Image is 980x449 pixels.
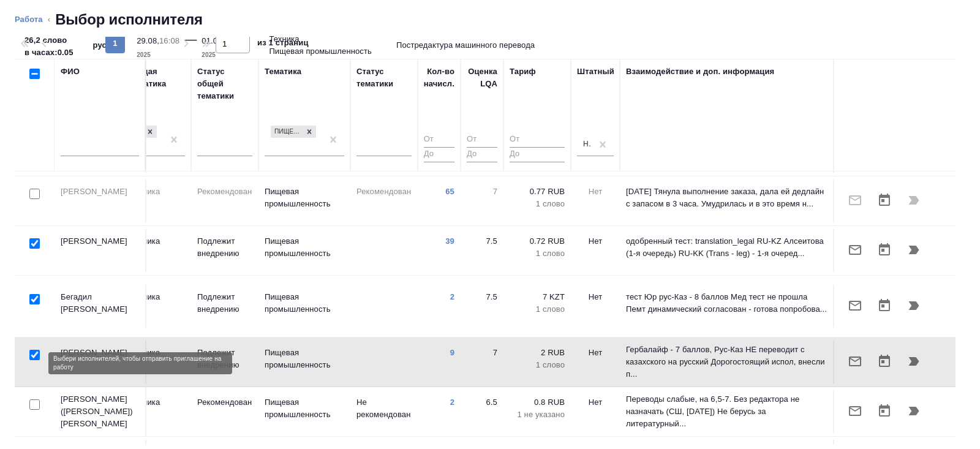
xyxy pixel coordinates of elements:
div: Техника [135,124,158,140]
p: Пищевая промышленность [265,291,344,315]
td: Бегадил [PERSON_NAME] [55,285,146,328]
td: [PERSON_NAME] [55,179,146,222]
a: Работа [15,15,43,24]
p: 16:08 [159,36,179,45]
div: ФИО [61,66,80,78]
p: 1 слово [510,303,565,315]
div: — [184,29,197,61]
button: Открыть календарь загрузки [870,347,899,376]
p: Переводы слабые, на 6,5-7. Без редактора не назначать (СШ, [DATE]) Не берусь за литературный... [626,393,828,430]
div: Пищевая промышленность [269,124,317,140]
p: 1 слово [510,198,565,210]
p: Техника [269,33,299,45]
td: 6.5 [461,390,503,433]
input: До [424,147,454,162]
td: [PERSON_NAME] ([PERSON_NAME]) [PERSON_NAME] [55,387,146,436]
p: 12:00 [224,36,244,45]
button: Открыть календарь загрузки [870,396,899,426]
p: 0.8 RUB [510,396,565,409]
button: Отправить предложение о работе [840,396,870,426]
td: Нет [571,390,620,433]
h2: Выбор исполнителя [55,10,203,29]
td: 7.5 [461,285,503,328]
td: Техника [124,179,191,222]
div: Взаимодействие и доп. информация [626,66,774,78]
div: Статус общей тематики [197,66,252,102]
div: Пищевая промышленность [271,126,303,138]
button: Отправить предложение о работе [840,347,870,376]
button: Продолжить [899,235,929,265]
button: Открыть календарь загрузки [870,235,899,265]
p: 0.72 RUB [510,235,565,247]
p: Пищевая промышленность [265,235,344,260]
button: Отправить предложение о работе [840,291,870,320]
nav: breadcrumb [15,10,965,29]
p: 29.08, [137,36,159,45]
p: 1 не указано [510,409,565,421]
input: От [510,132,565,148]
p: 7 KZT [510,291,565,303]
button: Открыть календарь загрузки [870,291,899,320]
div: Общая тематика [130,66,185,90]
td: Техника [124,229,191,272]
p: 2 RUB [510,347,565,359]
a: 2 [450,292,454,301]
td: Нет [571,229,620,272]
td: Нет [571,179,620,222]
button: Продолжить [899,396,929,426]
td: 7 [461,341,503,383]
p: Пищевая промышленность [265,347,344,371]
button: Открыть календарь загрузки [870,186,899,215]
p: [DATE] Тянула выполнение заказа, дала ей дедлайн с запасом в 3 часа. Умудрилась и в это время н... [626,186,828,210]
li: ‹ [48,13,50,26]
td: [PERSON_NAME] [55,229,146,272]
p: тест Юр рус-Каз - 8 баллов Мед тест не прошла Пемт динамический согласован - готова попробова... [626,291,828,315]
p: одобренный тест: translation_legal RU-KZ Алсеитова (1-я очередь) RU-KK (Trans - leg) - 1-я очеред... [626,235,828,260]
td: 7.5 [461,229,503,272]
p: 1 слово [510,247,565,260]
p: 1 слово [510,359,565,371]
td: Рекомендован [350,179,418,222]
p: 01.09, [202,36,224,45]
td: Не рекомендован [350,390,418,433]
div: Штатный [577,66,614,78]
p: 0.77 RUB [510,186,565,198]
td: Подлежит внедрению [191,341,258,383]
input: До [467,147,497,162]
td: Подлежит внедрению [191,285,258,328]
div: Оценка LQA [467,66,497,90]
input: До [510,147,565,162]
td: Техника [124,390,191,433]
td: Нет [571,285,620,328]
td: 7 [461,179,503,222]
p: 26,2 слово [24,34,73,47]
div: Тариф [510,66,536,78]
input: От [424,132,454,148]
div: Кол-во начисл. [424,66,454,90]
td: Подлежит внедрению [191,229,258,272]
p: Гербалайф - 7 баллов, Рус-Каз НЕ переводит с казахского на русский Дорогостоящий испол, внесли п... [626,344,828,380]
p: Пищевая промышленность [265,186,344,210]
td: Рекомендован [191,390,258,433]
a: 65 [445,187,454,196]
button: Продолжить [899,347,929,376]
p: Постредактура машинного перевода [396,39,535,51]
td: Техника [124,341,191,383]
button: Продолжить [899,291,929,320]
a: 39 [445,236,454,246]
input: Выбери исполнителей, чтобы отправить приглашение на работу [29,189,40,199]
td: Нет [571,341,620,383]
p: Пищевая промышленность [265,396,344,421]
td: Техника [124,285,191,328]
td: Рекомендован [191,179,258,222]
div: Нет [583,139,593,149]
input: От [467,132,497,148]
a: 2 [450,398,454,407]
div: Статус тематики [356,66,412,90]
td: [PERSON_NAME] [55,341,146,383]
button: Отправить предложение о работе [840,235,870,265]
div: Тематика [265,66,301,78]
span: из 1 страниц [257,36,309,53]
a: 9 [450,348,454,357]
